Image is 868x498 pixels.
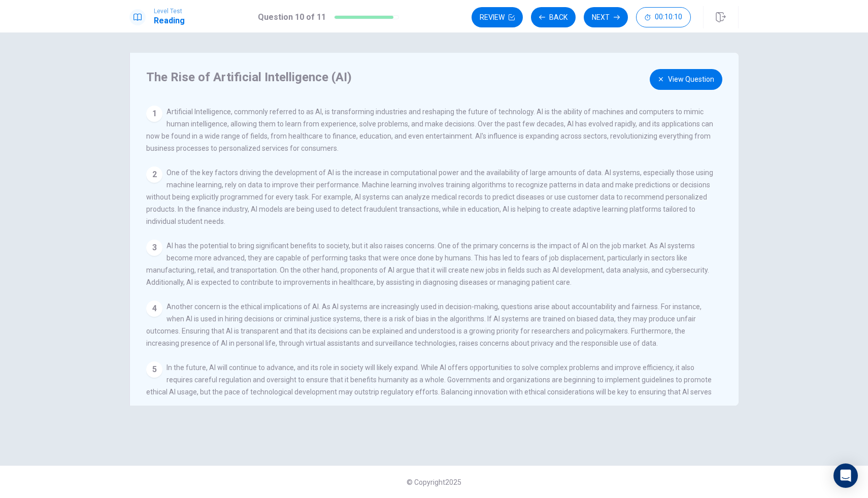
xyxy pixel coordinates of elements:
[146,169,713,225] span: One of the key factors driving the development of AI is the increase in computational power and t...
[146,167,162,183] div: 2
[146,301,162,317] div: 4
[531,7,576,27] button: Back
[146,242,709,286] span: AI has the potential to bring significant benefits to society, but it also raises concerns. One o...
[146,361,162,378] div: 5
[146,106,162,122] div: 1
[258,11,326,23] h1: Question 10 of 11
[146,363,712,408] span: In the future, AI will continue to advance, and its role in society will likely expand. While AI ...
[636,7,691,27] button: 00:10:10
[650,69,722,90] button: View Question
[146,303,702,347] span: Another concern is the ethical implications of AI. As AI systems are increasingly used in decisio...
[146,69,712,85] h4: The Rise of Artificial Intelligence (AI)
[472,7,523,27] button: Review
[154,15,185,27] h1: Reading
[584,7,628,27] button: Next
[146,108,713,152] span: Artificial Intelligence, commonly referred to as AI, is transforming industries and reshaping the...
[146,240,162,256] div: 3
[655,13,682,21] span: 00:10:10
[154,8,185,15] span: Level Test
[407,478,461,486] span: © Copyright 2025
[833,463,858,488] div: Open Intercom Messenger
